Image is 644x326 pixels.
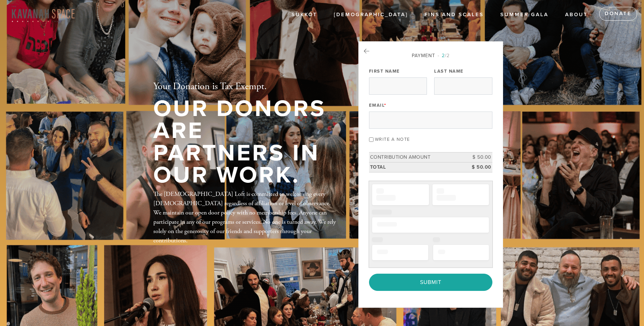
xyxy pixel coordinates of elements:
[438,53,450,59] span: /2
[369,102,387,108] label: Email
[153,189,336,245] div: The [DEMOGRAPHIC_DATA] Loft is committed to welcoming every [DEMOGRAPHIC_DATA] regardless of affi...
[384,103,387,108] span: This field is required.
[442,53,445,59] span: 2
[369,52,492,59] div: Payment
[369,274,492,291] input: Submit
[599,7,637,21] a: Donate
[153,81,336,93] h2: Your Donation is Tax Exempt.
[419,8,489,21] a: Fins and Scales
[153,98,336,187] h1: Our Donors are Partners in Our Work.
[329,8,413,21] a: [DEMOGRAPHIC_DATA]
[434,68,464,74] label: Last Name
[369,162,461,172] td: Total
[286,8,323,21] a: Sukkot
[369,153,461,162] td: Contribution Amount
[375,137,410,142] label: Write a note
[461,153,492,162] td: $ 50.00
[461,162,492,172] td: $ 50.00
[10,4,76,23] img: KavanahSpace%28Red-sand%29%20%281%29.png
[560,8,593,21] a: ABOUT
[495,8,554,21] a: Summer Gala
[369,68,400,74] label: First Name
